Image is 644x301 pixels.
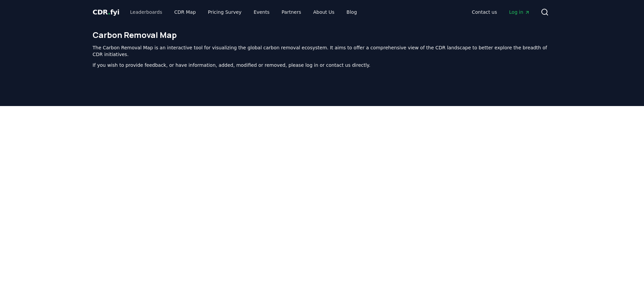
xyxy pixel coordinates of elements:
[93,7,119,17] a: CDR.fyi
[341,6,362,18] a: Blog
[276,6,307,18] a: Partners
[248,6,275,18] a: Events
[467,6,535,18] nav: Main
[93,62,551,68] p: If you wish to provide feedback, or have information, added, modified or removed, please log in o...
[504,6,535,18] a: Log in
[125,6,362,18] nav: Main
[125,6,168,18] a: Leaderboards
[467,6,502,18] a: Contact us
[108,8,110,16] span: .
[93,44,551,58] p: The Carbon Removal Map is an interactive tool for visualizing the global carbon removal ecosystem...
[509,9,530,15] span: Log in
[169,6,201,18] a: CDR Map
[203,6,247,18] a: Pricing Survey
[93,30,551,40] h1: Carbon Removal Map
[308,6,340,18] a: About Us
[93,8,119,16] span: CDR fyi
